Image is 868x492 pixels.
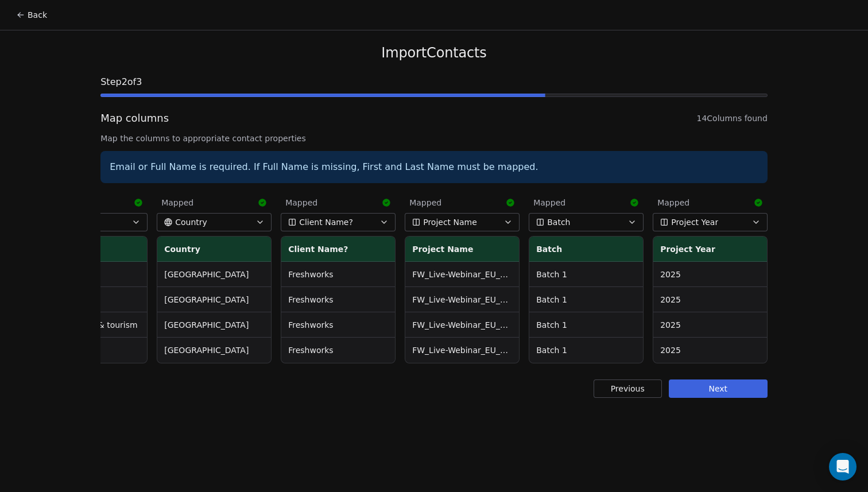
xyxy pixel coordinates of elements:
td: [GEOGRAPHIC_DATA] [157,262,271,287]
button: Back [9,5,54,25]
div: Email or Full Name is required. If Full Name is missing, First and Last Name must be mapped. [100,151,768,183]
button: Next [669,379,768,398]
td: FW_Live-Webinar_EU_28thAugust'25 [405,287,519,312]
span: Project Name [423,216,477,228]
span: Step 2 of 3 [100,75,768,89]
td: Freshworks [281,262,395,287]
span: Map the columns to appropriate contact properties [100,133,768,144]
div: Open Intercom Messenger [829,453,857,481]
th: Client Name? [281,237,395,262]
td: Freshworks [281,338,395,363]
span: 14 Columns found [696,113,767,124]
span: Mapped [533,197,565,208]
td: FW_Live-Webinar_EU_28thAugust'25 [405,262,519,287]
td: 2025 [653,338,767,363]
span: Mapped [285,197,317,208]
span: Mapped [161,197,193,208]
td: Freshworks [281,312,395,338]
span: Batch [547,216,570,228]
td: [GEOGRAPHIC_DATA] [157,312,271,338]
span: Client Name? [299,216,353,228]
th: Batch [529,237,643,262]
td: 2025 [653,287,767,312]
td: [GEOGRAPHIC_DATA] [157,287,271,312]
td: Batch 1 [529,262,643,287]
th: Project Year [653,237,767,262]
td: [GEOGRAPHIC_DATA] [157,338,271,363]
td: 2025 [653,312,767,338]
span: Project Year [671,216,718,228]
td: Batch 1 [529,338,643,363]
td: FW_Live-Webinar_EU_28thAugust'25 [405,312,519,338]
span: Mapped [657,197,689,208]
button: Previous [594,379,662,398]
span: Country [175,216,207,228]
td: Freshworks [281,287,395,312]
th: Country [157,237,271,262]
td: Batch 1 [529,287,643,312]
span: Import Contacts [381,44,486,61]
td: FW_Live-Webinar_EU_28thAugust'25 [405,338,519,363]
th: Project Name [405,237,519,262]
span: Mapped [409,197,441,208]
td: 2025 [653,262,767,287]
td: Batch 1 [529,312,643,338]
span: Map columns [100,111,169,126]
